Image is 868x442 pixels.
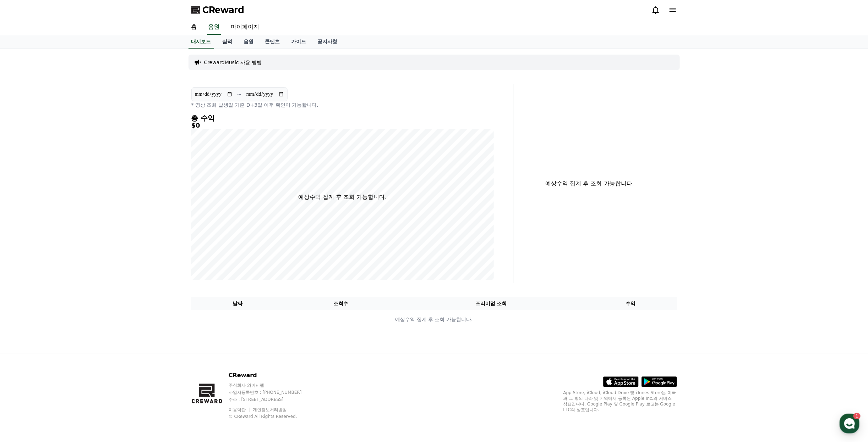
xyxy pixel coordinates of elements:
span: 대화 [65,236,73,241]
a: 가이드 [286,35,312,49]
th: 조회수 [284,297,398,310]
p: 주소 : [STREET_ADDRESS] [229,397,315,402]
th: 날짜 [191,297,284,310]
span: CReward [203,4,245,16]
th: 수익 [584,297,677,310]
a: 홈 [186,20,203,35]
h5: $0 [191,122,494,129]
p: App Store, iCloud, iCloud Drive 및 iTunes Store는 미국과 그 밖의 나라 및 지역에서 등록된 Apple Inc.의 서비스 상표입니다. Goo... [563,390,677,413]
p: * 영상 조회 발생일 기준 D+3일 이후 확인이 가능합니다. [191,101,494,108]
p: ~ [237,90,242,99]
p: 예상수익 집계 후 조회 가능합니다. [298,193,387,201]
a: 대시보드 [189,35,214,49]
span: 1 [72,224,75,230]
span: 설정 [110,235,118,241]
p: 예상수익 집계 후 조회 가능합니다. [192,316,677,323]
span: 홈 [22,235,27,241]
a: 음원 [238,35,260,49]
p: 사업자등록번호 : [PHONE_NUMBER] [229,390,315,395]
th: 프리미엄 조회 [398,297,584,310]
a: 음원 [207,20,221,35]
p: © CReward All Rights Reserved. [229,414,315,419]
a: 마이페이지 [225,20,265,35]
a: 이용약관 [229,407,251,412]
a: CrewardMusic 사용 방법 [204,59,262,66]
p: CReward [229,371,315,380]
a: 콘텐츠 [260,35,286,49]
p: 예상수익 집계 후 조회 가능합니다. [520,179,660,188]
a: 홈 [2,225,47,242]
a: 1대화 [47,225,92,242]
h4: 총 수익 [191,114,494,122]
a: 실적 [217,35,238,49]
a: 공지사항 [312,35,343,49]
a: 설정 [92,225,136,242]
a: 개인정보처리방침 [253,407,287,412]
p: 주식회사 와이피랩 [229,382,315,388]
a: CReward [191,4,245,16]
